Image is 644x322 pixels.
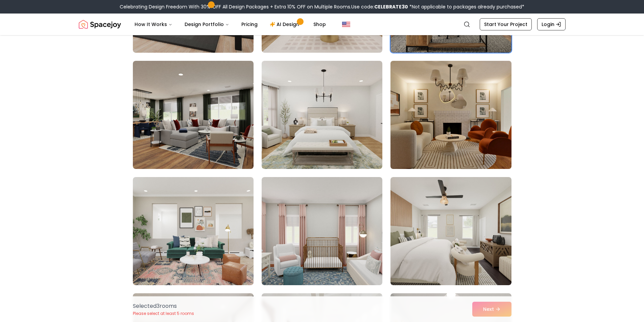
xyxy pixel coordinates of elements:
img: Room room-24 [387,58,514,172]
span: *Not applicable to packages already purchased* [408,3,524,10]
img: Spacejoy Logo [79,18,121,31]
div: Celebrating Design Freedom With 30% OFF All Design Packages + Extra 10% OFF on Multiple Rooms. [120,3,524,10]
nav: Main [129,18,331,31]
img: Room room-27 [390,177,511,285]
b: CELEBRATE30 [374,3,408,10]
p: Selected 3 room s [133,302,194,310]
a: AI Design [264,18,307,31]
img: United States [342,20,350,28]
a: Start Your Project [480,18,532,30]
img: Room room-22 [133,61,254,169]
a: Spacejoy [79,18,121,31]
img: Room room-26 [262,177,382,285]
a: Shop [308,18,331,31]
img: Room room-23 [262,61,382,169]
a: Pricing [236,18,263,31]
button: Design Portfolio [179,18,235,31]
span: Use code: [351,3,408,10]
p: Please select at least 5 rooms [133,311,194,316]
nav: Global [79,14,566,35]
img: Room room-25 [133,177,254,285]
a: Login [537,18,566,30]
button: How It Works [129,18,178,31]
